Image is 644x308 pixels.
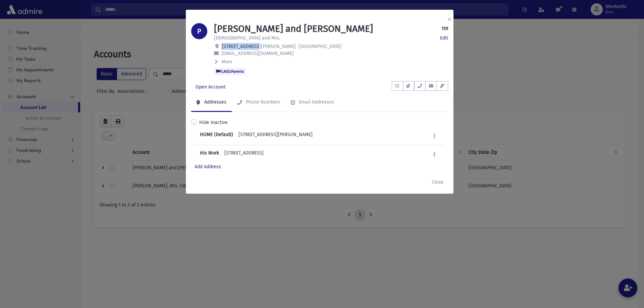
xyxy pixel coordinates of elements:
[232,93,285,112] a: Phone Numbers
[191,81,230,93] a: Open Account
[214,35,280,42] p: [DEMOGRAPHIC_DATA] and Mrs.
[199,119,228,126] label: Hide Inactive
[299,44,341,49] span: [GEOGRAPHIC_DATA]
[298,99,334,105] div: Email Addresses
[191,93,232,112] a: Addresses
[222,44,296,49] span: [STREET_ADDRESS][PERSON_NAME]
[195,164,221,170] a: Add Address
[214,23,373,35] h1: [PERSON_NAME] and [PERSON_NAME]
[191,23,207,39] div: P
[440,35,448,42] a: Edit
[238,131,313,141] div: [STREET_ADDRESS][PERSON_NAME]
[203,99,226,105] div: Addresses
[221,51,294,56] span: [EMAIL_ADDRESS][DOMAIN_NAME]
[245,99,280,105] div: Phone Numbers
[224,149,264,159] div: [STREET_ADDRESS]
[285,93,339,112] a: Email Addresses
[442,10,457,28] button: ×
[214,58,233,65] button: More
[428,176,448,188] button: Close
[441,25,448,32] strong: 159
[200,131,233,141] b: HOME (Default)
[214,68,246,75] span: FLAGS:Parents
[222,59,232,65] span: More
[200,149,219,159] b: His Work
